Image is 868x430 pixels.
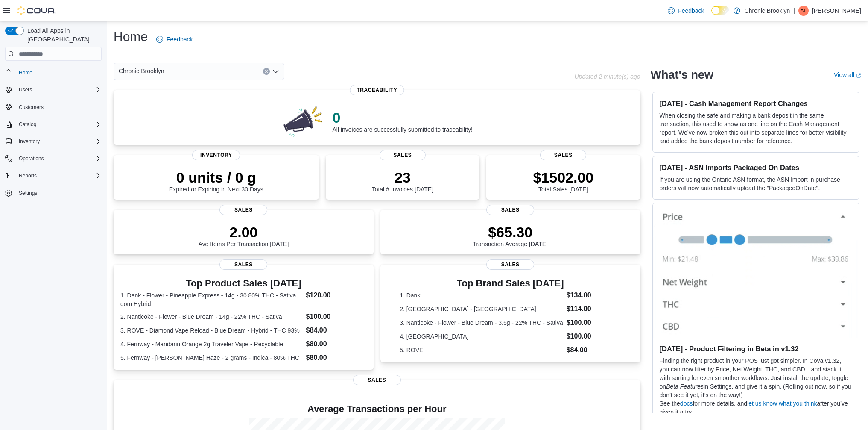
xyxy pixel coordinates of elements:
[120,326,303,335] dt: 3. ROVE - Diamond Vape Reload - Blue Dream - Hybrid - THC 93%
[17,6,56,15] img: Cova
[400,318,563,327] dt: 3. Nanticoke - Flower - Blue Dream - 3.5g - 22% THC - Sativa
[15,153,47,164] button: Operations
[15,188,41,198] a: Settings
[567,345,621,355] dd: $84.00
[680,400,693,407] a: docs
[15,136,43,147] button: Inventory
[5,62,102,221] nav: Complex example
[15,171,40,181] button: Reports
[15,119,102,130] span: Catalog
[263,68,270,75] button: Clear input
[15,67,102,77] span: Home
[660,99,852,108] h3: [DATE] - Cash Management Report Changes
[19,172,37,179] span: Reports
[660,356,852,399] p: Finding the right product in your POS just got simpler. In Cova v1.32, you can now filter by Pric...
[120,312,303,321] dt: 2. Nanticoke - Flower - Blue Dream - 14g - 22% THC - Sativa
[332,109,472,133] div: All invoices are successfully submitted to traceability!
[281,104,326,138] img: 0
[167,35,193,44] span: Feedback
[400,346,563,354] dt: 5. ROVE
[306,290,367,300] dd: $120.00
[812,6,861,16] p: [PERSON_NAME]
[711,6,729,15] input: Dark Mode
[2,101,105,113] button: Customers
[120,353,303,362] dt: 5. Fernway - [PERSON_NAME] Haze - 2 grams - Indica - 80% THC
[119,66,164,76] span: Chronic Brooklyn
[15,119,40,130] button: Catalog
[19,104,44,111] span: Customers
[219,205,267,215] span: Sales
[353,375,401,385] span: Sales
[120,278,367,289] h3: Top Product Sales [DATE]
[2,153,105,165] button: Operations
[793,6,795,16] p: |
[372,169,433,193] div: Total # Invoices [DATE]
[380,150,426,160] span: Sales
[19,190,37,197] span: Settings
[306,312,367,322] dd: $100.00
[306,339,367,349] dd: $80.00
[533,169,593,186] p: $1502.00
[486,259,534,270] span: Sales
[120,404,634,414] h4: Average Transactions per Hour
[15,85,102,95] span: Users
[651,68,713,82] h2: What's new
[567,331,621,342] dd: $100.00
[2,187,105,199] button: Settings
[473,224,548,247] div: Transaction Average [DATE]
[400,332,563,341] dt: 4. [GEOGRAPHIC_DATA]
[15,171,102,181] span: Reports
[2,84,105,96] button: Users
[153,31,196,48] a: Feedback
[660,175,852,192] p: If you are using the Ontario ASN format, the ASN Import in purchase orders will now automatically...
[120,291,303,308] dt: 1. Dank - Flower - Pineapple Express - 14g - 30.80% THC - Sativa dom Hybrid
[114,28,148,45] h1: Home
[19,69,32,76] span: Home
[19,138,40,145] span: Inventory
[306,353,367,363] dd: $80.00
[2,135,105,147] button: Inventory
[400,291,563,300] dt: 1. Dank
[19,121,36,128] span: Catalog
[2,118,105,130] button: Catalog
[660,163,852,172] h3: [DATE] - ASN Imports Packaged On Dates
[306,325,367,336] dd: $84.00
[198,224,289,241] p: 2.00
[473,224,548,241] p: $65.30
[272,68,279,75] button: Open list of options
[169,169,263,193] div: Expired or Expiring in Next 30 Days
[2,170,105,182] button: Reports
[350,85,404,95] span: Traceability
[19,86,32,93] span: Users
[19,155,44,162] span: Operations
[574,73,640,80] p: Updated 2 minute(s) ago
[15,153,102,164] span: Operations
[745,6,790,16] p: Chronic Brooklyn
[834,71,861,78] a: View allExternal link
[2,66,105,78] button: Home
[678,6,704,15] span: Feedback
[400,305,563,313] dt: 2. [GEOGRAPHIC_DATA] - [GEOGRAPHIC_DATA]
[400,278,621,289] h3: Top Brand Sales [DATE]
[24,27,102,44] span: Load All Apps in [GEOGRAPHIC_DATA]
[15,136,102,147] span: Inventory
[15,102,102,112] span: Customers
[15,102,47,112] a: Customers
[747,400,817,407] a: let us know what you think
[666,383,704,390] em: Beta Features
[219,259,267,270] span: Sales
[533,169,593,193] div: Total Sales [DATE]
[798,6,809,16] div: Alvan Lau
[856,73,861,78] svg: External link
[332,109,472,126] p: 0
[169,169,263,186] p: 0 units / 0 g
[372,169,433,186] p: 23
[664,2,707,19] a: Feedback
[660,399,852,416] p: See the for more details, and after you’ve given it a try.
[486,205,534,215] span: Sales
[15,68,36,78] a: Home
[192,150,240,160] span: Inventory
[567,290,621,300] dd: $134.00
[540,150,586,160] span: Sales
